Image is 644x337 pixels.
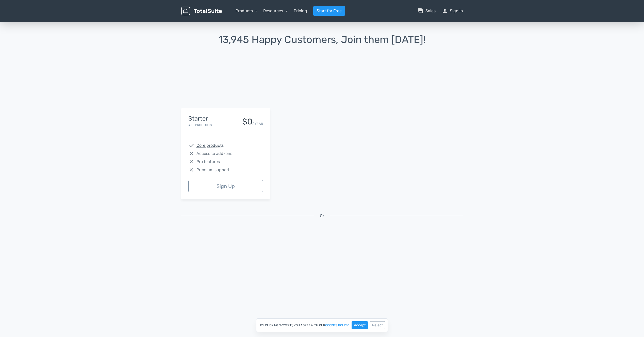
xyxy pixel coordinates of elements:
[242,117,252,126] div: $0
[263,8,288,13] a: Resources
[236,8,257,13] a: Products
[188,180,263,192] a: Sign Up
[320,213,324,219] span: Or
[188,123,212,127] small: All Products
[188,115,212,122] h4: Starter
[196,151,232,157] span: Access to add-ons
[252,121,263,126] small: / YEAR
[196,159,220,165] span: Pro features
[181,7,222,16] img: TotalSuite for WordPress
[188,142,194,149] span: check
[352,321,368,329] button: Accept
[188,151,194,157] span: close
[256,318,388,332] div: By clicking "Accept", you agree with our .
[294,8,307,14] a: Pricing
[196,167,229,173] span: Premium support
[188,159,194,165] span: close
[196,142,224,149] abbr: Core products
[313,6,345,16] a: Start for Free
[181,34,463,45] h1: 13,945 Happy Customers, Join them [DATE]!
[325,324,349,327] a: cookies policy
[417,8,423,14] span: question_answer
[442,8,463,14] a: personSign in
[417,8,436,14] a: question_answerSales
[370,321,385,329] button: Reject
[442,8,448,14] span: person
[188,167,194,173] span: close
